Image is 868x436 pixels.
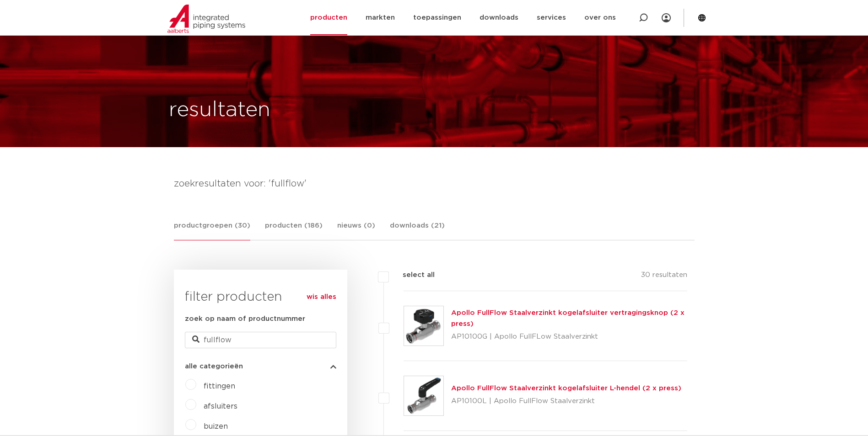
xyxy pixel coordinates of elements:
p: AP10100L | Apollo FullFlow Staalverzinkt [451,394,681,409]
img: Thumbnail for Apollo FullFlow Staalverzinkt kogelafsluiter vertragingsknop (2 x press) [404,306,443,346]
a: downloads (21) [390,220,445,240]
a: productgroepen (30) [174,220,250,240]
h3: filter producten [185,288,336,306]
a: wis alles [307,292,336,303]
h1: resultaten [169,96,270,125]
a: Apollo FullFlow Staalverzinkt kogelafsluiter vertragingsknop (2 x press) [451,309,685,327]
label: select all [389,270,435,281]
input: zoeken [185,332,336,348]
label: zoek op naam of productnummer [185,314,305,324]
a: buizen [204,423,228,430]
p: 30 resultaten [641,270,687,284]
a: producten (186) [265,220,323,240]
img: Thumbnail for Apollo FullFlow Staalverzinkt kogelafsluiter L-hendel (2 x press) [404,376,443,415]
a: afsluiters [204,403,237,410]
a: fittingen [204,383,235,390]
a: Apollo FullFlow Staalverzinkt kogelafsluiter L-hendel (2 x press) [451,385,681,392]
p: AP10100G | Apollo FullFLow Staalverzinkt [451,330,688,344]
span: alle categorieën [185,363,243,370]
a: nieuws (0) [337,220,375,240]
button: alle categorieën [185,363,336,370]
h4: zoekresultaten voor: 'fullflow' [174,176,695,191]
